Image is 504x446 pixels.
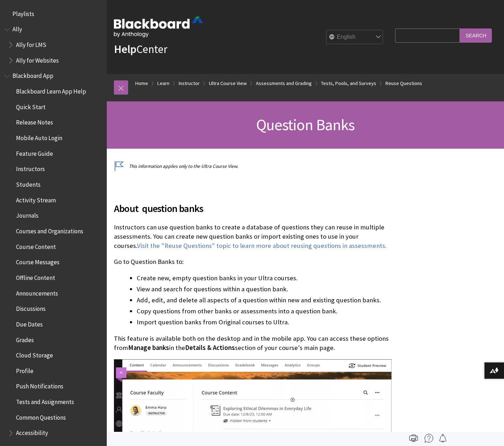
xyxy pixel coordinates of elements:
span: Activity Stream [16,194,56,204]
a: Assessments and Grading [256,79,312,88]
span: Discussions [16,303,46,312]
a: HelpCenter [114,42,167,56]
span: Instructors [16,163,45,173]
span: Course Content [16,241,56,250]
select: Site Language Selector [326,30,383,44]
a: Tests, Pools, and Surveys [321,79,376,88]
a: Visit the "Reuse Questions" topic to learn more about reusing questions in assessments. [137,241,387,250]
span: Common Questions [16,412,66,421]
li: View and search for questions within a question bank. [137,284,392,294]
span: Students [16,179,41,188]
nav: Book outline for Anthology Ally Help [4,23,103,67]
a: Reuse Questions [385,79,422,88]
span: Question Banks [256,115,355,134]
a: Home [135,79,148,88]
p: This information applies only to the Ultra Course View. [114,163,392,170]
li: Copy questions from other banks or assessments into a question bank. [137,306,392,316]
li: Create new, empty question banks in your Ultra courses. [137,273,392,283]
span: Feature Guide [16,148,53,157]
img: Print [409,434,418,442]
img: More help [425,434,433,442]
a: Ultra Course View [209,79,247,88]
span: Grades [16,334,34,344]
a: Instructor [179,79,200,88]
span: Playlists [12,8,34,17]
span: Tests and Assignments [16,396,74,405]
p: Instructors can use question banks to create a database of questions they can reuse in multiple a... [114,223,392,251]
li: Import question banks from Original courses to Ultra. [137,317,392,327]
strong: Help [114,42,136,56]
span: Course Messages [16,256,59,266]
nav: Book outline for Playlists [4,8,103,20]
img: Follow this page [439,434,447,442]
span: Ally [12,23,22,33]
span: Mobile Auto Login [16,132,62,142]
span: Announcements [16,287,58,297]
p: Go to Question Banks to: [114,257,392,266]
span: Ally for Websites [16,54,59,64]
span: Accessibility [16,427,48,437]
span: Cloud Storage [16,349,53,359]
span: About question banks [114,201,392,216]
span: Blackboard App [12,70,53,80]
li: Add, edit, and delete all aspects of a question within new and existing question banks. [137,295,392,305]
span: Ally for LMS [16,39,46,48]
span: Details & Actions [185,344,235,352]
span: Offline Content [16,272,55,281]
span: Due Dates [16,318,43,328]
span: Courses and Organizations [16,225,83,235]
span: Journals [16,210,38,219]
span: Quick Start [16,101,46,111]
span: Push Notifications [16,381,63,390]
span: Profile [16,365,33,375]
a: Learn [157,79,169,88]
input: Search [460,28,492,42]
img: Blackboard by Anthology [114,17,203,37]
p: This feature is available both on the desktop and in the mobile app. You can access these options... [114,334,392,352]
span: Blackboard Learn App Help [16,85,86,95]
span: Manage banks [128,344,169,352]
span: Release Notes [16,117,53,126]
